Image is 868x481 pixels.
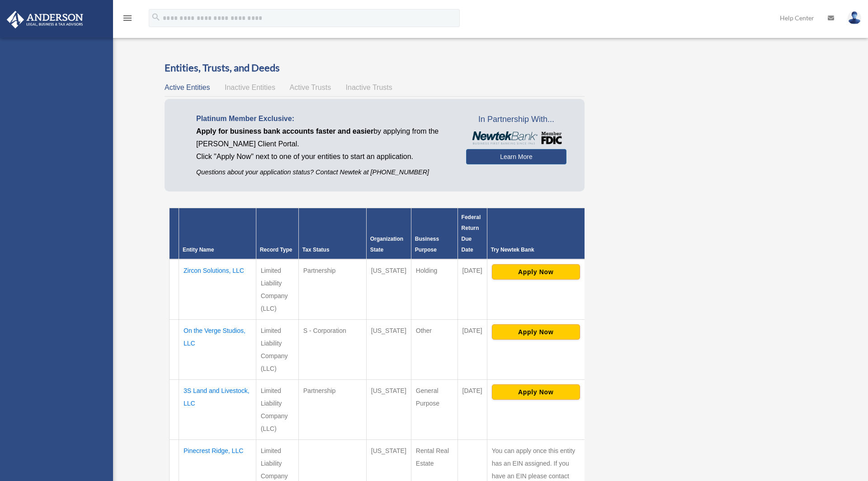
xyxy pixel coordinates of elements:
td: Partnership [298,259,366,320]
span: In Partnership With... [466,112,566,127]
p: Click "Apply Now" next to one of your entities to start an application. [196,150,453,163]
span: Inactive Trusts [346,84,392,91]
th: Tax Status [298,208,366,260]
button: Apply Now [492,324,580,340]
td: 3S Land and Livestock, LLC [179,380,256,440]
a: menu [122,16,133,23]
td: Limited Liability Company (LLC) [256,380,298,440]
td: On the Verge Studios, LLC [179,320,256,380]
td: Limited Liability Company (LLC) [256,259,298,320]
span: Active Entities [165,84,210,91]
i: search [151,12,161,22]
a: Learn More [466,149,566,164]
img: User Pic [848,11,861,24]
td: Zircon Solutions, LLC [179,259,256,320]
i: menu [122,13,133,23]
p: Questions about your application status? Contact Newtek at [PHONE_NUMBER] [196,167,453,178]
th: Business Purpose [411,208,458,260]
img: Anderson Advisors Platinum Portal [4,11,86,28]
td: [US_STATE] [366,380,411,440]
td: [DATE] [458,320,487,380]
div: Try Newtek Bank [491,244,581,255]
td: S - Corporation [298,320,366,380]
p: by applying from the [PERSON_NAME] Client Portal. [196,125,453,150]
td: Holding [411,259,458,320]
th: Organization State [366,208,411,260]
td: [US_STATE] [366,259,411,320]
span: Apply for business bank accounts faster and easier [196,127,373,135]
button: Apply Now [492,384,580,400]
td: Partnership [298,380,366,440]
button: Apply Now [492,264,580,280]
td: General Purpose [411,380,458,440]
span: Active Trusts [290,84,331,91]
td: Other [411,320,458,380]
h3: Entities, Trusts, and Deeds [165,61,585,75]
td: [US_STATE] [366,320,411,380]
th: Record Type [256,208,298,260]
span: Inactive Entities [225,84,275,91]
td: [DATE] [458,259,487,320]
td: Limited Liability Company (LLC) [256,320,298,380]
td: [DATE] [458,380,487,440]
img: NewtekBankLogoSM.png [471,131,561,145]
p: Platinum Member Exclusive: [196,112,453,125]
th: Federal Return Due Date [458,208,487,260]
th: Entity Name [179,208,256,260]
